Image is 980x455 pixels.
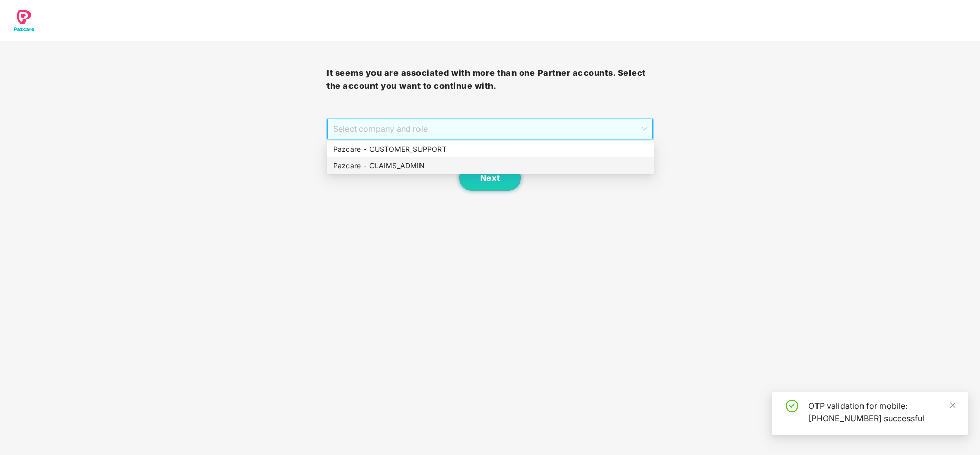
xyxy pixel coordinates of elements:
[333,160,647,171] div: Pazcare - CLAIMS_ADMIN
[808,400,955,424] div: OTP validation for mobile: [PHONE_NUMBER] successful
[333,119,646,139] span: Select company and role
[333,144,647,155] div: Pazcare - CUSTOMER_SUPPORT
[480,173,500,183] span: Next
[327,157,654,174] div: Pazcare - CLAIMS_ADMIN
[786,400,798,412] span: check-circle
[459,165,521,191] button: Next
[326,66,653,93] h3: It seems you are associated with more than one Partner accounts. Select the account you want to c...
[327,141,654,157] div: Pazcare - CUSTOMER_SUPPORT
[949,402,956,409] span: close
